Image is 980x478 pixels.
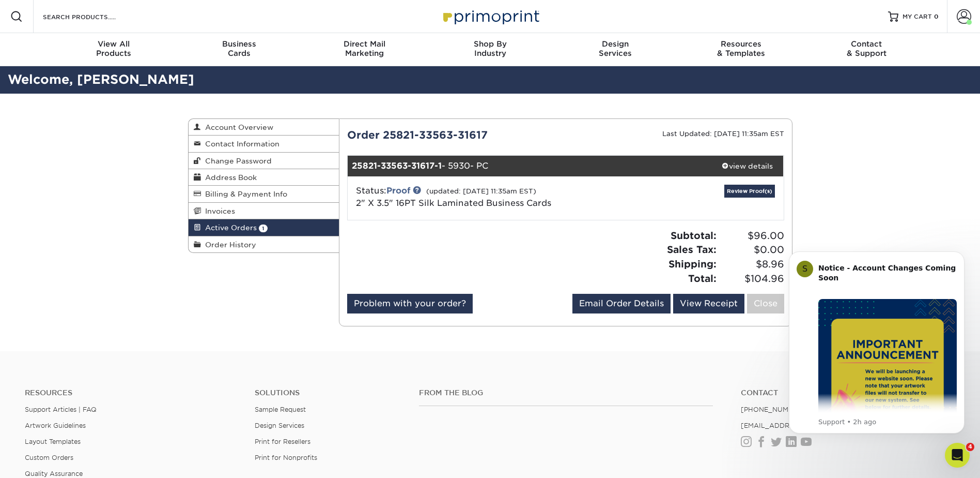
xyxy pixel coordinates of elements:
[903,12,932,21] span: MY CART
[747,294,784,313] a: Close
[176,39,302,58] div: Cards
[189,203,339,219] a: Invoices
[255,454,317,461] a: Print for Nonprofits
[427,39,553,49] span: Shop By
[348,156,711,176] div: - 5930- PC
[201,157,272,165] span: Change Password
[711,156,784,176] a: view details
[688,273,717,284] strong: Total:
[25,438,81,445] a: Layout Templates
[201,190,287,198] span: Billing & Payment Info
[553,33,678,66] a: DesignServices
[259,225,268,232] span: 1
[201,173,257,182] span: Address Book
[189,153,339,169] a: Change Password
[3,446,88,474] iframe: Google Customer Reviews
[189,186,339,202] a: Billing & Payment Info
[439,5,542,27] img: Primoprint
[356,198,551,208] a: 2" X 3.5" 16PT Silk Laminated Business Cards
[302,39,427,58] div: Marketing
[189,219,339,236] a: Active Orders 1
[804,33,929,66] a: Contact& Support
[255,389,403,397] h4: Solutions
[348,185,638,210] div: Status:
[427,39,553,58] div: Industry
[945,443,970,468] iframe: Intercom live chat
[189,236,339,252] a: Order History
[352,161,442,171] strong: 25821-33563-31617-1
[673,294,744,313] a: View Receipt
[201,140,279,148] span: Contact Information
[302,33,427,66] a: Direct MailMarketing
[741,389,955,397] a: Contact
[572,294,671,313] a: Email Order Details
[773,236,980,450] iframe: Intercom notifications message
[741,406,805,413] a: [PHONE_NUMBER]
[804,39,929,49] span: Contact
[25,389,239,397] h4: Resources
[720,257,784,272] span: $8.96
[741,422,864,429] a: [EMAIL_ADDRESS][DOMAIN_NAME]
[553,39,678,49] span: Design
[255,438,310,445] a: Print for Resellers
[189,136,339,152] a: Contact Information
[724,185,775,198] a: Review Proof(s)
[427,33,553,66] a: Shop ByIndustry
[678,39,804,49] span: Resources
[255,422,304,429] a: Design Services
[201,223,257,232] span: Active Orders
[667,244,717,255] strong: Sales Tax:
[711,161,784,171] div: view details
[678,39,804,58] div: & Templates
[678,33,804,66] a: Resources& Templates
[386,186,410,196] a: Proof
[51,39,177,58] div: Products
[668,258,717,270] strong: Shipping:
[51,39,177,49] span: View All
[347,294,473,313] a: Problem with your order?
[25,406,97,413] a: Support Articles | FAQ
[51,33,177,66] a: View AllProducts
[189,119,339,136] a: Account Overview
[201,207,235,215] span: Invoices
[255,406,306,413] a: Sample Request
[189,169,339,186] a: Address Book
[42,10,143,23] input: SEARCH PRODUCTS.....
[553,39,678,58] div: Services
[720,272,784,286] span: $104.96
[201,123,273,131] span: Account Overview
[302,39,427,49] span: Direct Mail
[934,13,939,20] span: 0
[201,241,256,249] span: Order History
[426,187,536,195] small: (updated: [DATE] 11:35am EST)
[966,443,974,451] span: 4
[662,130,784,138] small: Last Updated: [DATE] 11:35am EST
[176,39,302,49] span: Business
[804,39,929,58] div: & Support
[25,422,86,429] a: Artwork Guidelines
[419,389,713,397] h4: From the Blog
[671,230,717,241] strong: Subtotal:
[720,229,784,243] span: $96.00
[339,127,566,143] div: Order 25821-33563-31617
[720,243,784,257] span: $0.00
[176,33,302,66] a: BusinessCards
